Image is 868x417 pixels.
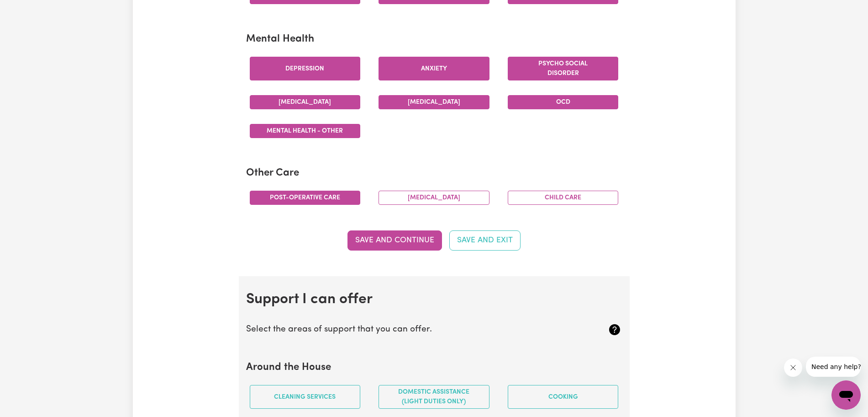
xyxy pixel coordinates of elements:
[246,362,622,374] h2: Around the House
[250,57,361,80] button: Depression
[246,167,622,180] h2: Other Care
[246,33,622,46] h2: Mental Health
[246,323,560,337] p: Select the areas of support that you can offer.
[347,230,442,251] button: Save and Continue
[379,95,489,109] button: [MEDICAL_DATA]
[379,191,489,205] button: [MEDICAL_DATA]
[508,95,619,109] button: OCD
[379,57,489,80] button: Anxiety
[806,357,861,377] iframe: Message from company
[246,291,622,308] h2: Support I can offer
[250,95,361,109] button: [MEDICAL_DATA]
[508,57,619,80] button: Psycho social disorder
[250,191,361,205] button: Post-operative care
[5,6,55,14] span: Need any help?
[379,385,489,409] button: Domestic assistance (light duties only)
[250,385,361,409] button: Cleaning services
[831,380,861,410] iframe: Button to launch messaging window
[508,385,619,409] button: Cooking
[784,358,802,377] iframe: Close message
[449,230,521,251] button: Save and Exit
[508,191,619,205] button: Child care
[250,124,361,138] button: Mental Health - Other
